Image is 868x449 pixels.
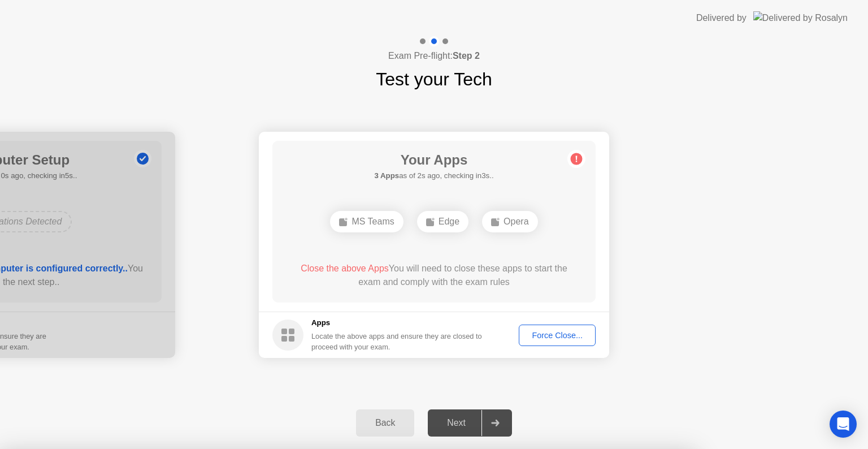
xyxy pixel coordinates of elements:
[376,66,492,93] h1: Test your Tech
[753,11,848,24] img: Delivered by Rosalyn
[374,170,493,182] h5: as of 2s ago, checking in3s..
[374,150,493,170] h1: Your Apps
[311,331,483,352] div: Locate the above apps and ensure they are closed to proceed with your exam.
[417,211,468,232] div: Edge
[830,411,857,438] div: Open Intercom Messenger
[696,11,747,25] div: Delivered by
[453,51,480,61] b: Step 2
[431,418,481,428] div: Next
[388,49,480,63] h4: Exam Pre-flight:
[359,418,411,428] div: Back
[301,264,389,273] span: Close the above Apps
[482,211,537,232] div: Opera
[289,262,580,289] div: You will need to close these apps to start the exam and comply with the exam rules
[330,211,403,232] div: MS Teams
[374,171,399,180] b: 3 Apps
[311,317,483,329] h5: Apps
[523,331,592,340] div: Force Close...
